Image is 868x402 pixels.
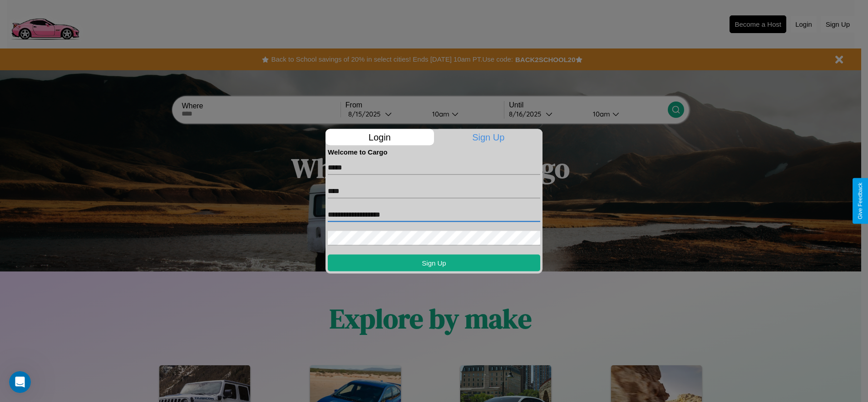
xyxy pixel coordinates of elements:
h4: Welcome to Cargo [328,148,540,155]
button: Sign Up [328,254,540,271]
p: Login [325,129,434,145]
div: Give Feedback [857,183,863,219]
iframe: Intercom live chat [9,371,31,393]
p: Sign Up [434,129,543,145]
